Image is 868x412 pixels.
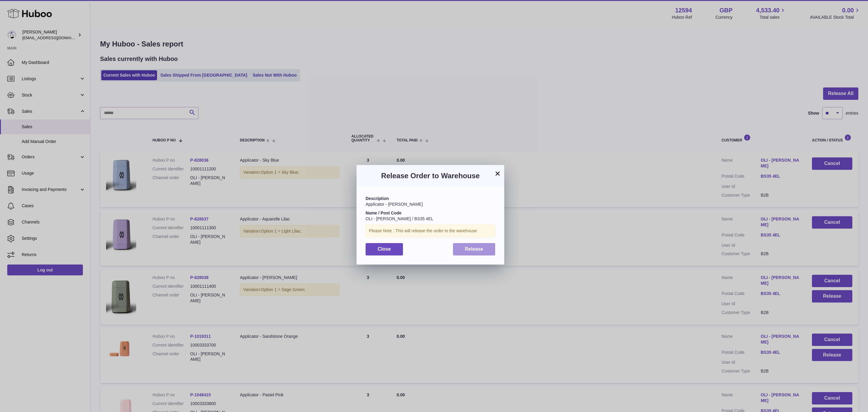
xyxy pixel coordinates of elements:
[453,243,495,255] button: Release
[366,216,433,221] span: OLI - [PERSON_NAME] / BS35 4EL
[494,170,501,177] button: ×
[366,225,495,237] div: Please Note : This will release the order to the warehouse
[366,202,423,207] span: Applicator - [PERSON_NAME]
[366,171,495,181] h3: Release Order to Warehouse
[366,243,403,255] button: Close
[366,211,401,215] strong: Name / Post Code
[366,196,389,201] strong: Description
[378,246,391,252] span: Close
[465,246,483,252] span: Release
